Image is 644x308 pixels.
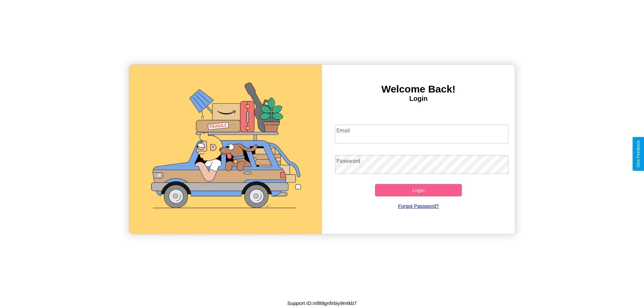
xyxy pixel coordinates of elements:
[287,299,357,308] p: Support ID: mf89gnfirbiy9mtkb7
[636,140,641,168] div: Give Feedback
[129,65,322,234] img: gif
[375,184,462,196] button: Login
[322,83,515,95] h3: Welcome Back!
[322,95,515,103] h4: Login
[332,196,505,215] a: Forgot Password?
